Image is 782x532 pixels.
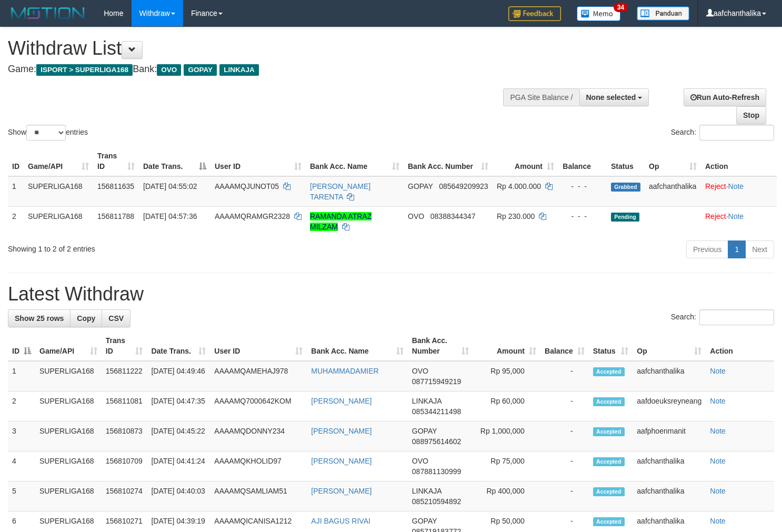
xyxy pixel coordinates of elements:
a: Note [710,397,726,405]
span: OVO [412,457,428,465]
span: None selected [586,93,636,102]
span: GOPAY [412,517,437,525]
span: Show 25 rows [15,314,64,323]
th: Status [607,146,645,176]
th: Date Trans.: activate to sort column descending [139,146,210,176]
span: Pending [611,213,639,222]
span: LINKAJA [219,64,259,76]
h1: Withdraw List [8,38,511,59]
td: - [540,361,589,392]
img: MOTION_logo.png [8,5,88,21]
a: Show 25 rows [8,309,71,327]
td: [DATE] 04:45:22 [147,421,210,451]
span: Copy 087881130999 to clipboard [412,467,461,476]
td: 1 [8,176,24,207]
th: ID [8,146,24,176]
td: - [540,481,589,511]
input: Search: [699,125,774,140]
td: · [701,206,777,236]
td: - [540,421,589,451]
label: Search: [671,125,774,140]
th: Action [706,331,774,361]
th: Trans ID: activate to sort column ascending [93,146,139,176]
td: 4 [8,451,35,481]
span: LINKAJA [412,397,442,405]
a: Note [710,487,726,495]
th: ID: activate to sort column descending [8,331,35,361]
a: [PERSON_NAME] [311,397,372,405]
td: AAAAMQSAMLIAM51 [210,481,307,511]
th: Op: activate to sort column ascending [645,146,701,176]
span: LINKAJA [412,487,442,495]
a: Next [745,240,774,258]
td: SUPERLIGA168 [24,176,93,207]
th: User ID: activate to sort column ascending [210,146,306,176]
th: Trans ID: activate to sort column ascending [102,331,147,361]
h1: Latest Withdraw [8,284,774,305]
td: AAAAMQKHOLID97 [210,451,307,481]
span: AAAAMQJUNOT05 [215,182,279,190]
span: 156811788 [97,212,134,220]
td: AAAAMQAMEHAJ978 [210,361,307,392]
span: Accepted [593,367,625,376]
td: aafphoenmanit [633,421,706,451]
th: Game/API: activate to sort column ascending [24,146,93,176]
img: Feedback.jpg [508,6,561,21]
td: 5 [8,481,35,511]
a: Note [710,367,726,375]
td: [DATE] 04:47:35 [147,392,210,421]
span: AAAAMQRAMGR2328 [215,212,290,220]
th: Bank Acc. Name: activate to sort column ascending [307,331,407,361]
img: panduan.png [637,6,689,21]
img: Button%20Memo.svg [577,6,621,21]
td: 156810873 [102,421,147,451]
span: 34 [614,3,628,12]
span: Copy 085344211498 to clipboard [412,407,461,416]
span: GOPAY [184,64,217,76]
span: Grabbed [611,183,640,192]
td: aafchanthalika [633,481,706,511]
td: 156811081 [102,392,147,421]
td: Rp 95,000 [473,361,540,392]
span: Accepted [593,487,625,496]
a: AJI BAGUS RIVAI [311,517,370,525]
th: Bank Acc. Number: activate to sort column ascending [404,146,493,176]
a: RAMANDA ATRAZ MILZAM [310,212,372,231]
td: - [540,392,589,421]
span: OVO [412,367,428,375]
span: [DATE] 04:55:02 [143,182,197,190]
td: SUPERLIGA168 [35,392,102,421]
td: 156810274 [102,481,147,511]
td: 156810709 [102,451,147,481]
a: Note [710,427,726,435]
a: Reject [705,212,726,220]
span: CSV [108,314,124,323]
td: SUPERLIGA168 [35,421,102,451]
td: 3 [8,421,35,451]
a: 1 [728,240,746,258]
td: [DATE] 04:49:46 [147,361,210,392]
td: 156811222 [102,361,147,392]
th: Bank Acc. Number: activate to sort column ascending [408,331,473,361]
th: Amount: activate to sort column ascending [493,146,558,176]
a: [PERSON_NAME] [311,487,372,495]
span: 156811635 [97,182,134,190]
a: Copy [70,309,102,327]
td: aafchanthalika [633,361,706,392]
th: Bank Acc. Name: activate to sort column ascending [306,146,404,176]
select: Showentries [26,125,66,140]
span: Copy [77,314,95,323]
a: [PERSON_NAME] [311,427,372,435]
th: Amount: activate to sort column ascending [473,331,540,361]
td: [DATE] 04:40:03 [147,481,210,511]
label: Show entries [8,125,88,140]
span: Copy 085649209923 to clipboard [439,182,488,190]
div: Showing 1 to 2 of 2 entries [8,239,318,254]
span: Accepted [593,517,625,526]
div: - - - [563,211,603,222]
th: Status: activate to sort column ascending [589,331,633,361]
h4: Game: Bank: [8,64,511,75]
a: Note [710,517,726,525]
th: Balance [558,146,607,176]
span: Rp 230.000 [497,212,535,220]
